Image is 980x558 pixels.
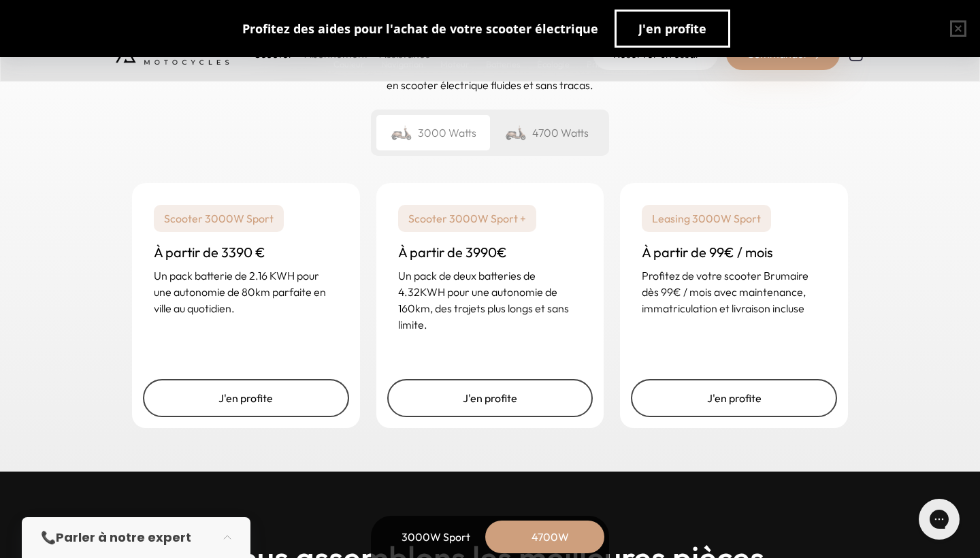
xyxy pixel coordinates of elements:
a: J'en profite [143,379,349,417]
p: Scooter 3000W Sport + [398,205,536,232]
p: Leasing 3000W Sport [642,205,771,232]
h3: À partir de 3990€ [398,243,583,262]
iframe: Gorgias live chat messenger [912,494,966,544]
p: Un pack de deux batteries de 4.32KWH pour une autonomie de 160km, des trajets plus longs et sans ... [398,267,583,333]
a: J'en profite [631,379,837,417]
p: Un pack batterie de 2.16 KWH pour une autonomie de 80km parfaite en ville au quotidien. [154,267,338,316]
div: 3000 Watts [376,115,490,150]
div: 3000W Sport [381,521,490,553]
div: 4700 Watts [490,115,604,150]
h3: À partir de 3390 € [154,243,338,262]
p: Scooter 3000W Sport [154,205,284,232]
h3: À partir de 99€ / mois [642,243,826,262]
div: 4700W [495,521,604,553]
p: Profitez de votre scooter Brumaire dès 99€ / mois avec maintenance, immatriculation et livraison ... [642,267,826,316]
a: J'en profite [387,379,593,417]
